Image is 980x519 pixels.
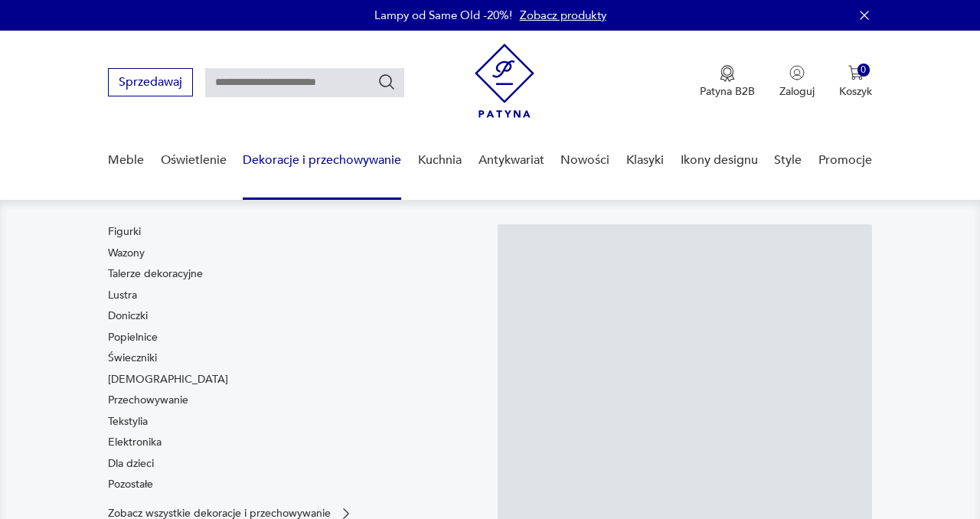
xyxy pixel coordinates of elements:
[848,65,864,80] img: Ikona koszyka
[418,131,462,190] a: Kuchnia
[520,8,606,23] a: Zobacz produkty
[108,456,154,472] a: Dla dzieci
[108,308,148,324] a: Doniczki
[108,288,137,303] a: Lustra
[108,330,158,345] a: Popielnice
[108,131,144,190] a: Meble
[108,78,193,89] a: Sprzedawaj
[818,131,872,190] a: Promocje
[108,414,148,429] a: Tekstylia
[374,8,512,23] p: Lampy od Same Old -20%!
[475,44,534,118] img: Patyna - sklep z meblami i dekoracjami vintage
[779,84,815,99] p: Zaloguj
[108,266,203,282] a: Talerze dekoracyjne
[779,65,815,99] button: Zaloguj
[108,508,331,518] p: Zobacz wszystkie dekoracje i przechowywanie
[108,246,145,261] a: Wazony
[681,131,758,190] a: Ikony designu
[161,131,227,190] a: Oświetlenie
[774,131,802,190] a: Style
[108,351,157,366] a: Świeczniki
[700,65,755,99] button: Patyna B2B
[789,65,805,80] img: Ikonka użytkownika
[626,131,664,190] a: Klasyki
[700,65,755,99] a: Ikona medaluPatyna B2B
[108,68,193,96] button: Sprzedawaj
[377,73,396,91] button: Szukaj
[479,131,544,190] a: Antykwariat
[857,64,871,77] div: 0
[108,224,141,240] a: Figurki
[108,393,188,408] a: Przechowywanie
[560,131,609,190] a: Nowości
[700,84,755,99] p: Patyna B2B
[839,65,872,99] button: 0Koszyk
[839,84,872,99] p: Koszyk
[108,435,162,450] a: Elektronika
[720,65,735,82] img: Ikona medalu
[108,477,153,492] a: Pozostałe
[108,372,228,387] a: [DEMOGRAPHIC_DATA]
[243,131,401,190] a: Dekoracje i przechowywanie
